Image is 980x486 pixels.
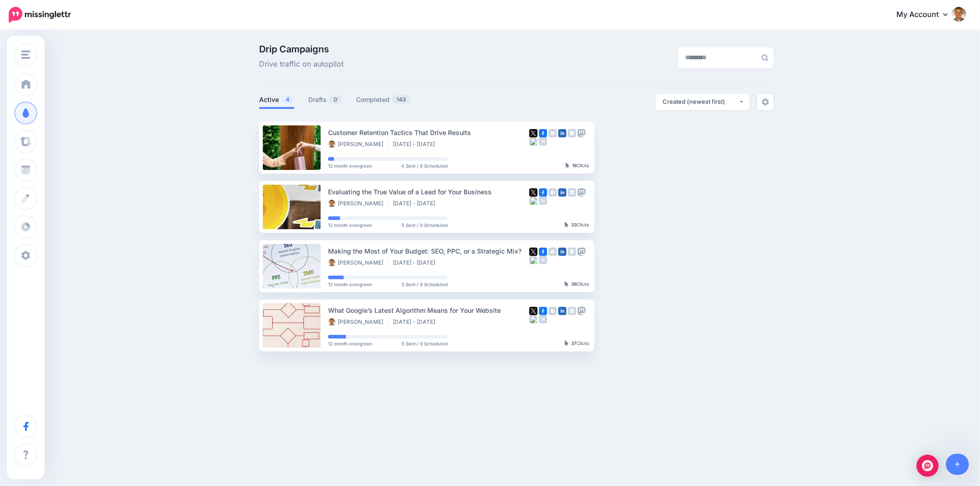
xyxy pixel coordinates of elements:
[558,188,566,197] img: linkedin-square.png
[761,54,768,61] img: search-grey-6.png
[762,98,769,106] img: settings-grey.png
[259,45,344,54] span: Drip Campaigns
[578,307,586,315] img: mastodon-grey-square.png
[328,305,529,316] div: What Google’s Latest Algorithm Means for Your Website
[539,256,547,264] img: medium-grey-square.png
[308,94,342,105] a: Drafts0
[539,307,547,315] img: facebook-square.png
[539,129,547,137] img: facebook-square.png
[259,94,295,105] a: Active4
[568,129,576,137] img: google_business-grey-square.png
[21,51,30,59] img: menu.png
[565,222,569,227] img: pointer-grey-darker.png
[328,141,388,148] li: [PERSON_NAME]
[558,129,566,137] img: linkedin-square.png
[663,97,739,106] div: Created (newest first)
[568,188,576,197] img: google_business-grey-square.png
[328,127,529,138] div: Customer Retention Tactics That Drive Results
[565,281,569,287] img: pointer-grey-darker.png
[578,248,586,256] img: mastodon-grey-square.png
[529,315,538,323] img: bluesky-grey-square.png
[539,197,547,205] img: medium-grey-square.png
[401,164,448,168] span: 4 Sent / 9 Scheduled
[529,197,538,205] img: bluesky-grey-square.png
[402,341,448,346] span: 5 Sent / 9 Scheduled
[328,200,388,207] li: [PERSON_NAME]
[9,7,71,23] img: Missinglettr
[549,188,557,197] img: instagram-grey-square.png
[402,282,448,287] span: 5 Sent / 9 Scheduled
[539,137,547,146] img: medium-grey-square.png
[565,282,589,287] div: Clicks
[529,307,538,315] img: twitter-square.png
[329,95,342,104] span: 0
[529,188,538,197] img: twitter-square.png
[549,248,557,256] img: instagram-grey-square.png
[402,223,448,227] span: 5 Sent / 9 Scheduled
[328,341,372,346] span: 12 month evergreen
[529,137,538,146] img: bluesky-grey-square.png
[393,200,440,207] li: [DATE] - [DATE]
[571,222,577,227] b: 33
[539,248,547,256] img: facebook-square.png
[571,340,577,346] b: 37
[887,4,966,26] a: My Account
[328,164,372,168] span: 12 month evergreen
[558,307,566,315] img: linkedin-square.png
[259,58,344,70] span: Drive traffic on autopilot
[558,248,566,256] img: linkedin-square.png
[539,188,547,197] img: facebook-square.png
[328,246,529,256] div: Making the Most of Your Budget: SEO, PPC, or a Strategic Mix?
[572,163,577,168] b: 18
[392,95,411,104] span: 143
[566,163,589,169] div: Clicks
[578,188,586,197] img: mastodon-grey-square.png
[656,94,750,110] button: Created (newest first)
[549,129,557,137] img: instagram-grey-square.png
[568,248,576,256] img: google_business-grey-square.png
[568,307,576,315] img: google_business-grey-square.png
[328,282,372,287] span: 12 month evergreen
[565,222,589,228] div: Clicks
[328,259,388,266] li: [PERSON_NAME]
[571,281,577,287] b: 36
[529,129,538,137] img: twitter-square.png
[356,94,411,105] a: Completed143
[565,341,589,346] div: Clicks
[328,223,372,227] span: 12 month evergreen
[328,186,529,197] div: Evaluating the True Value of a Lead for Your Business
[393,318,440,326] li: [DATE] - [DATE]
[549,307,557,315] img: instagram-grey-square.png
[529,248,538,256] img: twitter-square.png
[529,256,538,264] img: bluesky-grey-square.png
[578,129,586,137] img: mastodon-grey-square.png
[393,259,440,266] li: [DATE] - [DATE]
[917,455,939,477] div: Open Intercom Messenger
[539,315,547,323] img: medium-grey-square.png
[393,141,440,148] li: [DATE] - [DATE]
[281,95,294,104] span: 4
[566,163,570,168] img: pointer-grey-darker.png
[328,318,388,326] li: [PERSON_NAME]
[565,340,569,346] img: pointer-grey-darker.png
